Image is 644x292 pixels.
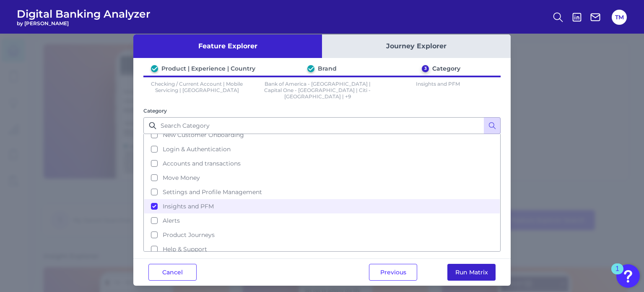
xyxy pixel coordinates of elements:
div: Category [432,65,460,72]
input: Search Category [143,117,501,134]
button: Journey Explorer [322,34,511,58]
button: Insights and PFM [144,199,500,213]
div: 1 [615,269,619,280]
button: Open Resource Center, 1 new notification [616,264,640,288]
span: Alerts [163,217,180,224]
button: Run Matrix [447,264,496,281]
div: Product | Experience | Country [161,65,255,72]
button: Previous [369,264,417,281]
span: Help & Support [163,245,207,253]
div: Brand [318,65,337,72]
span: New Customer Onboarding [163,131,244,139]
span: Digital Banking Analyzer [17,8,151,20]
button: Login & Authentication [144,142,500,156]
button: Help & Support [144,242,500,256]
button: Accounts and transactions [144,156,500,171]
div: 3 [422,65,429,72]
span: Accounts and transactions [163,160,241,167]
label: Category [143,108,167,114]
button: Move Money [144,171,500,185]
button: Feature Explorer [133,34,322,58]
span: by [PERSON_NAME] [17,20,151,26]
p: Insights and PFM [384,81,492,100]
span: Product Journeys [163,231,215,239]
span: Insights and PFM [163,203,214,210]
span: Login & Authentication [163,145,231,153]
button: Product Journeys [144,228,500,242]
button: Settings and Profile Management [144,185,500,199]
p: Bank of America - [GEOGRAPHIC_DATA] | Capital One - [GEOGRAPHIC_DATA] | Citi - [GEOGRAPHIC_DATA] ... [264,81,371,100]
span: Settings and Profile Management [163,188,262,196]
button: TM [612,10,627,25]
p: Checking / Current Account | Mobile Servicing | [GEOGRAPHIC_DATA] [143,81,251,100]
span: Move Money [163,174,200,182]
button: Alerts [144,213,500,228]
button: New Customer Onboarding [144,128,500,142]
button: Cancel [148,264,197,281]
